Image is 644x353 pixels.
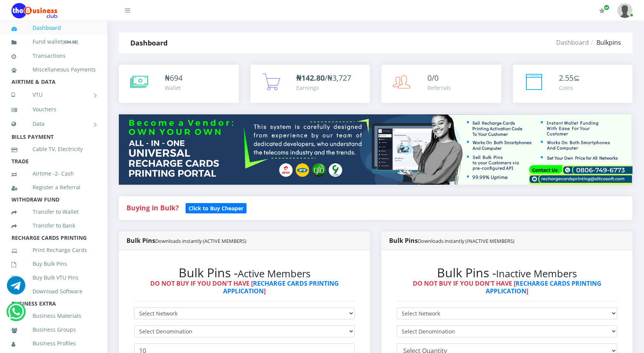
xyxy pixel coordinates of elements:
[223,279,339,295] a: RECHARGE CARDS PRINTING APPLICATION
[11,269,96,286] a: Buy Bulk VTU Pins
[130,38,168,47] strong: Dashboard
[486,279,601,295] a: RECHARGE CARDS PRINTING APPLICATION
[11,283,96,300] a: Download Software
[397,265,617,280] h2: Bulk Pins -
[119,65,239,103] a: ₦694 Wallet
[11,241,96,259] a: Print Recharge Cards
[11,33,96,51] a: Fund wallet[694.08]
[11,19,96,37] a: Dashboard
[11,101,96,118] a: Vouchers
[11,3,58,18] img: Logo
[11,321,96,338] a: Business Groups
[559,72,580,84] div: ⊆
[11,217,96,234] a: Transfer to Bank
[7,282,25,294] a: Chat for support
[11,114,96,133] a: Data
[296,84,351,92] div: Earnings
[150,279,339,295] strong: DO NOT BUY IF YOU DON'T HAVE [ ]
[127,203,179,212] strong: Buying in Bulk?
[599,8,605,14] i: Renew/Upgrade Subscription
[427,84,451,92] div: Referrals
[617,3,632,18] img: User
[11,47,96,65] a: Transactions
[604,5,609,10] span: Renew/Upgrade Subscription
[389,236,514,245] strong: Bulk Pins
[427,73,439,83] span: 0/0
[11,203,96,221] a: Transfer to Wallet
[11,140,96,158] a: Cable TV, Electricity
[62,39,78,45] small: [ ]
[170,73,182,83] span: 694
[556,38,589,47] a: Dashboard
[11,165,96,182] a: Airtime -2- Cash
[11,307,96,325] a: Business Materials
[11,85,96,104] a: VTU
[11,61,96,78] a: Miscellaneous Payments
[186,203,246,212] a: Click to Buy Cheaper
[134,265,355,280] h2: Bulk Pins -
[381,65,501,103] a: 0/0 Referrals
[11,255,96,273] a: Buy Bulk Pins
[165,84,182,92] div: Wallet
[496,267,577,280] small: Inactive Members
[119,114,632,185] img: multitenant_rcp.png
[11,179,96,196] a: Register a Referral
[418,238,514,244] small: Downloads instantly (INACTIVE MEMBERS)
[189,205,243,212] b: Click to Buy Cheaper
[589,38,621,47] li: Bulkpins
[8,308,24,321] a: Chat for support
[296,73,351,83] span: /₦3,727
[165,72,182,84] div: ₦
[559,73,573,83] span: 2.55
[127,236,246,245] strong: Bulk Pins
[238,267,310,280] small: Active Members
[11,335,96,352] a: Business Profiles
[296,73,325,83] b: ₦142.80
[413,279,601,295] strong: DO NOT BUY IF YOU DON'T HAVE [ ]
[250,65,370,103] a: ₦142.80/₦3,727 Earnings
[559,84,580,92] div: Coins
[64,39,77,45] b: 694.08
[155,238,246,244] small: Downloads instantly (ACTIVE MEMBERS)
